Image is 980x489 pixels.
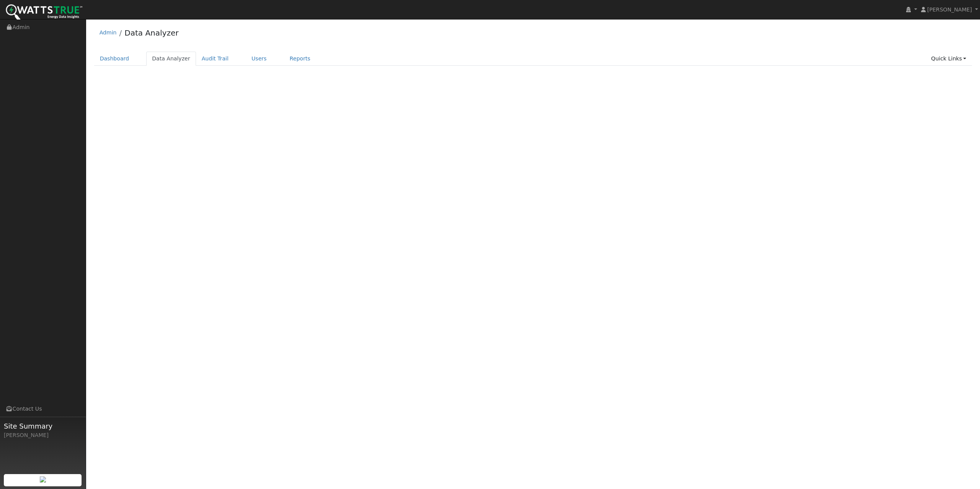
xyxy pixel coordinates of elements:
[4,431,82,439] div: [PERSON_NAME]
[246,52,273,66] a: Users
[927,6,972,13] span: [PERSON_NAME]
[124,28,178,37] a: Data Analyzer
[40,476,46,483] img: retrieve
[196,52,234,66] a: Audit Trail
[284,52,316,66] a: Reports
[94,52,135,66] a: Dashboard
[4,421,82,431] span: Site Summary
[146,52,196,66] a: Data Analyzer
[925,52,972,66] a: Quick Links
[100,29,117,36] a: Admin
[6,4,82,21] img: WattsTrue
